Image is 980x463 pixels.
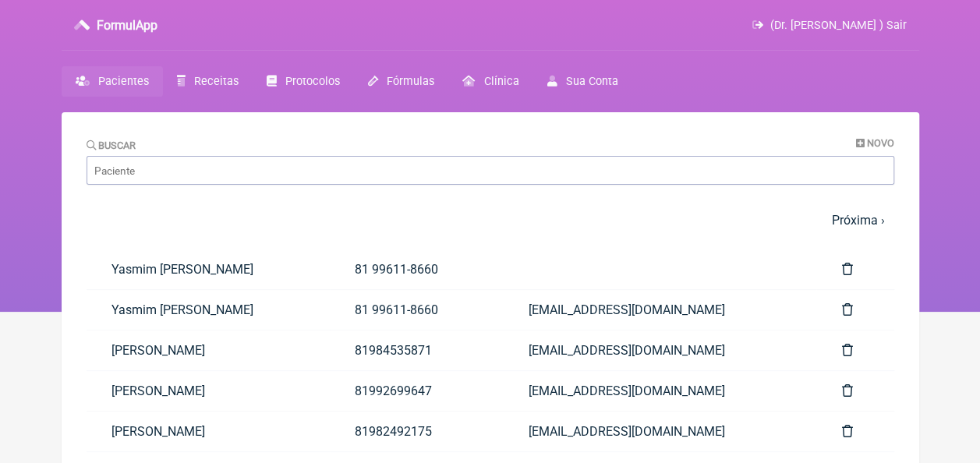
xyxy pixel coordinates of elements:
[752,19,906,32] a: (Dr. [PERSON_NAME] ) Sair
[253,66,354,97] a: Protocolos
[330,412,504,451] a: 81982492175
[504,330,816,370] a: [EMAIL_ADDRESS][DOMAIN_NAME]
[504,371,816,411] a: [EMAIL_ADDRESS][DOMAIN_NAME]
[354,66,448,97] a: Fórmulas
[87,290,330,330] a: Yasmim [PERSON_NAME]
[62,66,163,97] a: Pacientes
[98,75,149,88] span: Pacientes
[87,371,330,411] a: [PERSON_NAME]
[87,156,894,185] input: Paciente
[330,330,504,370] a: 81984535871
[330,371,504,411] a: 81992699647
[87,249,330,289] a: Yasmim [PERSON_NAME]
[87,203,894,237] nav: pager
[194,75,239,88] span: Receitas
[504,412,816,451] a: [EMAIL_ADDRESS][DOMAIN_NAME]
[483,75,518,88] span: Clínica
[504,290,816,330] a: [EMAIL_ADDRESS][DOMAIN_NAME]
[566,75,618,88] span: Sua Conta
[285,75,340,88] span: Protocolos
[163,66,253,97] a: Receitas
[832,213,885,228] a: Próxima ›
[87,140,136,151] label: Buscar
[330,249,504,289] a: 81 99611-8660
[87,330,330,370] a: [PERSON_NAME]
[97,18,157,33] h3: FormulApp
[387,75,434,88] span: Fórmulas
[770,19,907,32] span: (Dr. [PERSON_NAME] ) Sair
[856,137,894,149] a: Novo
[87,412,330,451] a: [PERSON_NAME]
[448,66,532,97] a: Clínica
[330,290,504,330] a: 81 99611-8660
[532,66,632,97] a: Sua Conta
[867,137,894,149] span: Novo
